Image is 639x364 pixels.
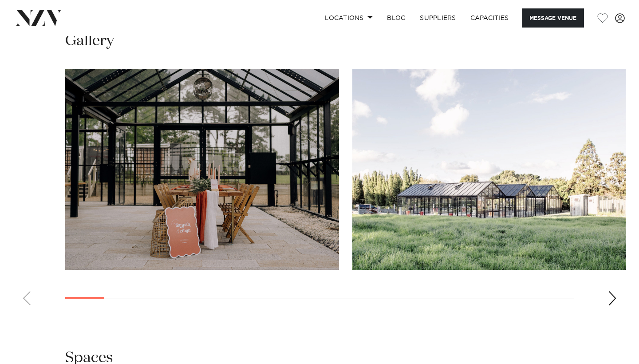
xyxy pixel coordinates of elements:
swiper-slide: 1 / 23 [65,69,339,270]
a: Capacities [463,8,516,28]
h2: Gallery [65,31,114,51]
a: Locations [318,8,380,28]
a: BLOG [380,8,413,28]
button: Message Venue [522,8,584,28]
a: SUPPLIERS [413,8,463,28]
swiper-slide: 2 / 23 [352,69,626,270]
img: nzv-logo.png [14,10,63,26]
